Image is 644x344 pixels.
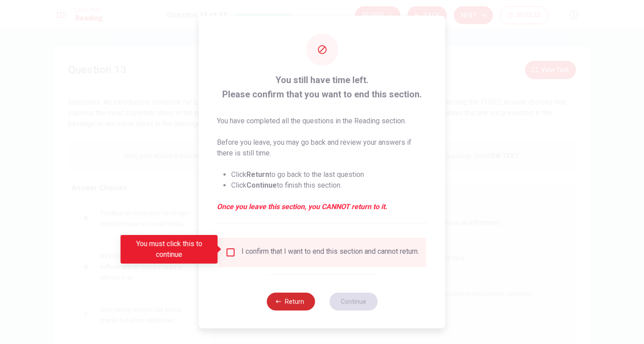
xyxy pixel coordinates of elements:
strong: Return [246,170,269,179]
div: I confirm that I want to end this section and cannot return. [241,247,419,258]
p: You have completed all the questions in the Reading section. [217,116,428,126]
strong: Continue [246,181,277,189]
span: You must click this to continue [225,247,236,258]
em: Once you leave this section, you CANNOT return to it. [217,201,428,212]
p: Before you leave, you may go back and review your answers if there is still time. [217,137,428,159]
span: You still have time left. Please confirm that you want to end this section. [217,73,428,101]
div: You must click this to continue [121,235,218,264]
li: Click to finish this section. [231,180,428,191]
button: Return [267,293,315,310]
li: Click to go back to the last question [231,169,428,180]
button: Continue [329,293,377,310]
